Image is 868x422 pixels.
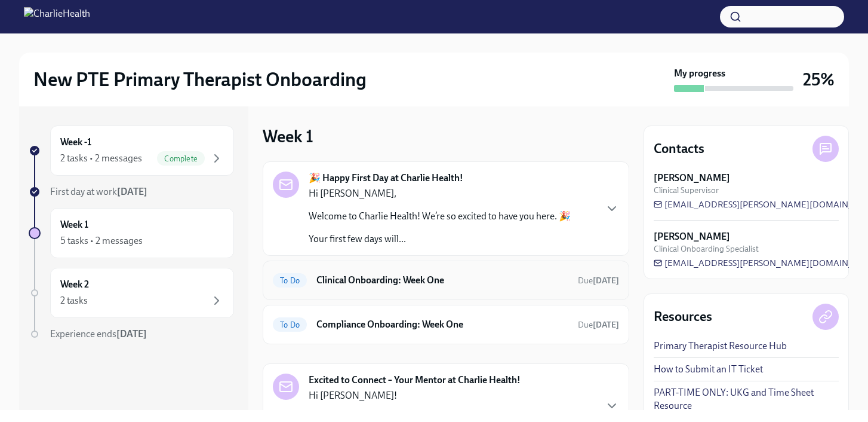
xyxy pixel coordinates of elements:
[309,187,571,200] p: Hi [PERSON_NAME],
[29,126,234,176] a: Week -12 tasks • 2 messagesComplete
[803,69,835,90] h3: 25%
[654,363,763,376] a: How to Submit an IT Ticket
[50,186,147,197] span: First day at work
[593,320,619,330] strong: [DATE]
[309,389,595,402] p: Hi [PERSON_NAME]!
[33,68,367,91] h2: New PTE Primary Therapist Onboarding
[578,275,619,286] span: September 7th, 2025 08:00
[60,152,142,165] div: 2 tasks • 2 messages
[24,7,90,26] img: CharlieHealth
[117,186,147,197] strong: [DATE]
[60,278,89,291] h6: Week 2
[29,208,234,258] a: Week 15 tasks • 2 messages
[309,374,521,387] strong: Excited to Connect – Your Mentor at Charlie Health!
[273,276,307,285] span: To Do
[654,230,730,243] strong: [PERSON_NAME]
[309,172,463,185] strong: 🎉 Happy First Day at Charlie Health!
[309,233,571,246] p: Your first few days will...
[654,185,719,196] span: Clinical Supervisor
[60,294,88,307] div: 2 tasks
[263,126,313,147] h3: Week 1
[309,210,571,223] p: Welcome to Charlie Health! We’re so excited to have you here. 🎉
[60,234,143,247] div: 5 tasks • 2 messages
[654,172,730,185] strong: [PERSON_NAME]
[578,320,619,330] span: Due
[273,320,307,329] span: To Do
[273,315,619,334] a: To DoCompliance Onboarding: Week OneDue[DATE]
[50,328,147,340] span: Experience ends
[273,271,619,290] a: To DoClinical Onboarding: Week OneDue[DATE]
[578,276,619,286] span: Due
[674,67,725,80] strong: My progress
[654,140,704,158] h4: Contacts
[654,340,787,353] a: Primary Therapist Resource Hub
[29,185,234,198] a: First day at work[DATE]
[60,218,88,231] h6: Week 1
[116,328,147,340] strong: [DATE]
[654,386,839,412] a: PART-TIME ONLY: UKG and Time Sheet Resource
[654,243,759,255] span: Clinical Onboarding Specialist
[29,268,234,318] a: Week 22 tasks
[316,274,568,287] h6: Clinical Onboarding: Week One
[593,276,619,286] strong: [DATE]
[60,136,91,149] h6: Week -1
[316,318,568,331] h6: Compliance Onboarding: Week One
[157,154,205,163] span: Complete
[654,308,712,326] h4: Resources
